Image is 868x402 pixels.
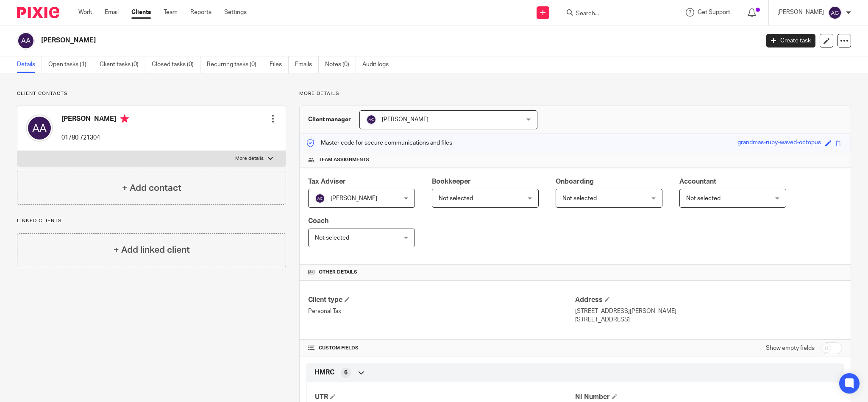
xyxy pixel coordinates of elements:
span: Not selected [562,195,597,201]
input: Search [575,10,651,18]
h4: NI Number [575,393,835,402]
span: Not selected [439,195,473,201]
h4: Client type [308,296,575,304]
img: svg%3E [315,193,325,204]
a: Files [270,56,289,73]
span: Get Support [698,9,730,15]
h4: + Add linked client [114,243,190,257]
span: Onboarding [556,178,594,185]
h2: [PERSON_NAME] [41,36,611,45]
span: 6 [344,368,348,377]
img: Pixie [17,7,59,18]
i: Primary [120,114,129,123]
p: More details [299,90,851,97]
a: Closed tasks (0) [152,56,200,73]
div: grandmas-ruby-waved-octopus [737,138,821,148]
h4: UTR [315,393,575,402]
p: Linked clients [17,218,286,224]
span: Coach [308,218,328,224]
span: Not selected [686,195,721,201]
img: svg%3E [366,114,376,125]
p: Personal Tax [308,307,575,315]
p: 01780 721304 [61,134,129,142]
img: svg%3E [26,114,53,142]
span: Not selected [315,235,349,241]
p: [PERSON_NAME] [777,8,824,17]
span: Other details [319,269,357,276]
span: Team assignments [319,156,369,163]
a: Clients [131,8,151,17]
span: [PERSON_NAME] [331,195,377,201]
a: Reports [190,8,211,17]
a: Client tasks (0) [100,56,145,73]
p: Client contacts [17,90,286,97]
h4: Address [575,296,842,304]
a: Emails [295,56,319,73]
span: Tax Adviser [308,178,346,185]
a: Open tasks (1) [48,56,93,73]
a: Create task [766,34,815,47]
span: [PERSON_NAME] [382,117,428,123]
label: Show empty fields [766,344,815,352]
p: More details [235,155,264,162]
a: Team [164,8,178,17]
a: Settings [224,8,247,17]
a: Notes (0) [325,56,356,73]
h4: CUSTOM FIELDS [308,345,575,352]
a: Audit logs [362,56,395,73]
h3: Client manager [308,115,351,124]
span: Bookkeeper [432,178,471,185]
p: [STREET_ADDRESS][PERSON_NAME] [575,307,842,315]
span: HMRC [314,368,334,377]
a: Work [78,8,92,17]
img: svg%3E [828,6,842,20]
p: Master code for secure communications and files [306,139,452,147]
p: [STREET_ADDRESS] [575,315,842,324]
span: Accountant [679,178,716,185]
a: Details [17,56,42,73]
img: svg%3E [17,32,35,50]
h4: + Add contact [122,181,181,195]
h4: [PERSON_NAME] [61,114,129,125]
a: Recurring tasks (0) [207,56,263,73]
a: Email [105,8,119,17]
